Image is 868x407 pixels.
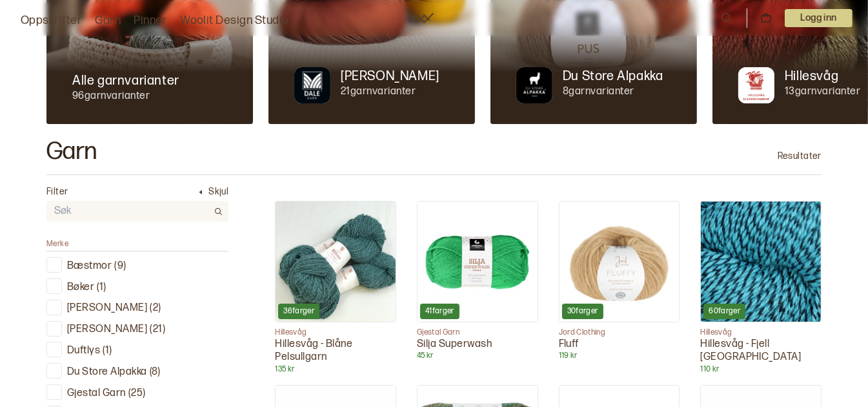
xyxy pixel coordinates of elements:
[417,338,538,351] p: Silja Superwash
[341,85,439,99] p: 21 garnvarianter
[559,351,680,361] p: 119 kr
[778,150,822,163] p: Resultater
[67,323,147,337] p: [PERSON_NAME]
[283,306,314,317] p: 36 farger
[208,185,228,198] p: Skjul
[785,9,853,27] button: User dropdown
[559,328,680,338] p: Jord Clothing
[417,351,538,361] p: 45 kr
[46,202,208,221] input: Søk
[563,67,663,85] p: Du Store Alpakka
[67,302,147,315] p: [PERSON_NAME]
[21,12,82,30] a: Oppskrifter
[709,306,740,317] p: 60 farger
[46,239,68,249] span: Merke
[275,364,396,375] p: 135 kr
[128,387,146,401] p: ( 25 )
[563,85,663,99] p: 8 garnvarianter
[95,12,121,30] a: Garn
[150,323,165,337] p: ( 21 )
[46,140,97,164] h2: Garn
[150,302,161,315] p: ( 2 )
[180,12,289,30] a: Woolit Design Studio
[150,366,160,379] p: ( 8 )
[785,9,853,27] p: Logg inn
[701,202,821,322] img: Hillesvåg - Fjell Sokkegarn
[72,72,179,90] p: Alle garnvarianter
[275,201,396,375] a: Hillesvåg - Blåne Pelsullgarn36fargerHillesvågHillesvåg - Blåne Pelsullgarn135 kr
[46,185,68,198] p: Filter
[785,67,838,85] p: Hillesvåg
[700,201,822,375] a: Hillesvåg - Fjell Sokkegarn60fargerHillesvågHillesvåg - Fjell [GEOGRAPHIC_DATA]110 kr
[700,338,822,365] p: Hillesvåg - Fjell [GEOGRAPHIC_DATA]
[559,338,680,351] p: Fluff
[418,202,538,322] img: Silja Superwash
[738,67,774,103] img: Merkegarn
[567,306,598,317] p: 30 farger
[67,281,94,295] p: Bøker
[67,387,126,401] p: Gjestal Garn
[97,281,106,295] p: ( 1 )
[785,85,860,99] p: 13 garnvarianter
[516,67,552,103] img: Merkegarn
[114,260,126,273] p: ( 9 )
[341,67,439,85] p: [PERSON_NAME]
[425,306,454,317] p: 41 farger
[417,201,538,361] a: Silja Superwash41fargerGjestal GarnSilja Superwash45 kr
[67,260,112,273] p: Bæstmor
[700,328,822,338] p: Hillesvåg
[67,344,100,358] p: Duftlys
[408,13,434,23] a: Woolit
[275,328,396,338] p: Hillesvåg
[560,202,680,322] img: Fluff
[67,366,147,379] p: Du Store Alpakka
[559,201,680,361] a: Fluff30fargerJord ClothingFluff119 kr
[700,364,822,375] p: 110 kr
[134,12,167,30] a: Pinner
[103,344,112,358] p: ( 1 )
[417,328,538,338] p: Gjestal Garn
[72,90,179,103] p: 96 garnvarianter
[276,202,396,322] img: Hillesvåg - Blåne Pelsullgarn
[275,338,396,365] p: Hillesvåg - Blåne Pelsullgarn
[294,67,330,103] img: Merkegarn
